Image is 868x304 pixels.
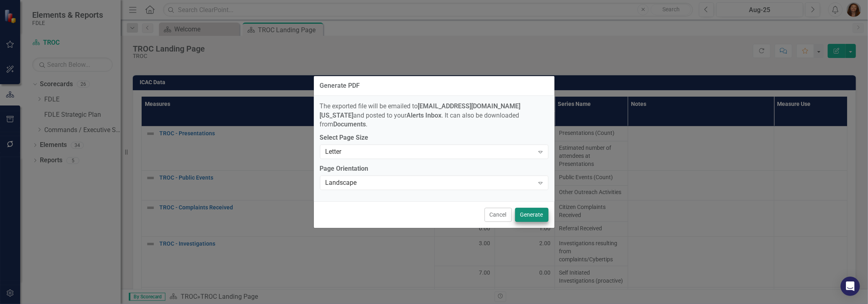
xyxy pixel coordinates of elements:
label: Page Orientation [320,164,548,174]
button: Generate [515,208,548,222]
strong: Documents [334,120,366,128]
strong: Alerts Inbox [407,112,442,119]
div: Letter [326,147,534,157]
strong: [EMAIL_ADDRESS][DOMAIN_NAME][US_STATE] [320,102,521,119]
label: Select Page Size [320,133,548,143]
div: Landscape [326,178,534,188]
button: Cancel [485,208,512,222]
div: Open Intercom Messenger [841,277,860,296]
span: The exported file will be emailed to and posted to your . It can also be downloaded from . [320,102,521,128]
div: Generate PDF [320,82,360,89]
